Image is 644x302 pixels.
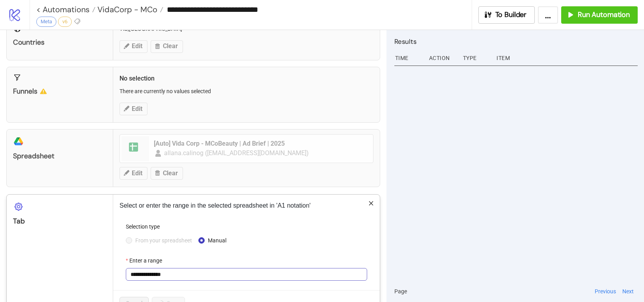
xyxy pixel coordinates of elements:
button: To Builder [478,6,535,24]
span: From your spreadsheet [132,236,195,245]
span: VidaCorp - MCo [95,4,157,15]
label: Selection type [126,222,165,231]
div: Meta [36,17,56,27]
div: Tab [13,217,106,226]
button: Previous [592,287,618,296]
div: v6 [58,17,72,27]
div: Action [428,51,457,66]
a: < Automations [36,6,95,13]
p: Select or enter the range in the selected spreadsheet in 'A1 notation' [119,201,373,210]
input: Enter a range [126,268,367,281]
span: close [368,201,374,206]
div: Item [496,51,638,66]
span: Run Automation [578,10,630,19]
button: Run Automation [561,6,638,24]
h2: Results [394,36,638,47]
label: Enter a range [126,256,167,265]
div: Time [394,51,423,66]
a: VidaCorp - MCo [95,6,163,13]
span: To Builder [495,10,527,19]
button: ... [538,6,558,24]
button: Next [620,287,636,296]
div: Type [462,51,491,66]
span: Page [394,287,407,296]
span: Manual [205,236,230,245]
